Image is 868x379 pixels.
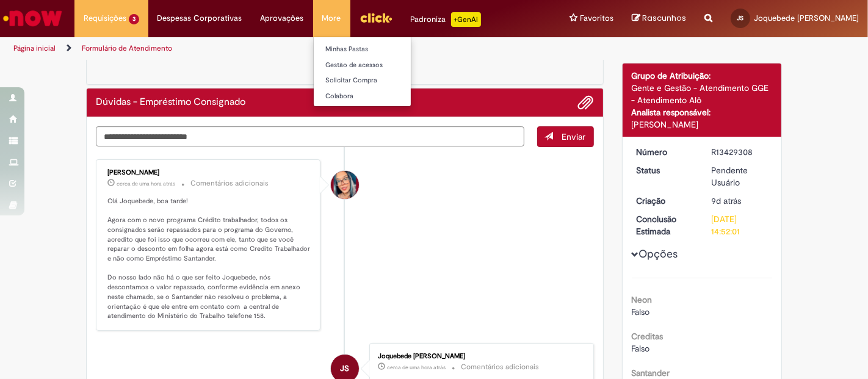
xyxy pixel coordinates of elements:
b: Creditas [632,331,664,342]
img: click_logo_yellow_360x200.png [360,9,392,27]
b: Santander [632,367,670,378]
img: ServiceNow [1,6,64,31]
span: Falso [632,306,650,317]
a: Colabora [314,90,448,103]
span: 9d atrás [711,195,741,206]
time: 28/08/2025 14:01:37 [387,364,446,371]
span: Falso [632,343,650,354]
dt: Número [627,146,703,158]
div: Pendente Usuário [711,164,768,189]
span: cerca de uma hora atrás [117,180,175,187]
ul: More [313,37,411,107]
a: Rascunhos [632,13,686,24]
span: 3 [129,14,139,24]
dt: Status [627,164,703,176]
div: [PERSON_NAME] [107,169,311,176]
time: 19/08/2025 15:37:15 [711,195,741,206]
div: 19/08/2025 15:37:15 [711,195,768,207]
span: cerca de uma hora atrás [387,364,446,371]
ul: Trilhas de página [9,37,570,60]
a: Solicitar Compra [314,74,448,87]
span: Joquebede [PERSON_NAME] [754,13,859,23]
b: Neon [632,294,653,305]
textarea: Digite sua mensagem aqui... [96,126,524,146]
span: Requisições [84,12,126,24]
div: Padroniza [411,12,481,27]
p: Olá Joquebede, boa tarde! Agora com o novo programa Crédito trabalhador, todos os consignados ser... [107,197,311,321]
div: [DATE] 14:52:01 [711,213,768,237]
time: 28/08/2025 14:09:44 [117,180,175,187]
span: Rascunhos [642,12,686,24]
dt: Criação [627,195,703,207]
span: Despesas Corporativas [157,12,242,24]
a: Gestão de acessos [314,59,448,72]
span: Favoritos [580,12,613,24]
div: Maira Priscila Da Silva Arnaldo [331,171,359,199]
button: Enviar [537,126,594,147]
h2: Dúvidas - Empréstimo Consignado Histórico de tíquete [96,97,245,108]
div: Gente e Gestão - Atendimento GGE - Atendimento Alô [632,82,773,106]
div: R13429308 [711,146,768,158]
button: Adicionar anexos [578,95,594,110]
span: JS [737,14,744,22]
small: Comentários adicionais [461,362,539,372]
span: Aprovações [261,12,304,24]
div: Analista responsável: [632,106,773,118]
small: Comentários adicionais [190,178,269,189]
div: Grupo de Atribuição: [632,70,773,82]
span: Enviar [562,131,586,142]
a: Formulário de Atendimento [82,43,172,53]
div: [PERSON_NAME] [632,118,773,131]
div: Joquebede [PERSON_NAME] [378,353,581,360]
a: Minhas Pastas [314,43,448,56]
dt: Conclusão Estimada [627,213,703,237]
p: +GenAi [451,12,481,27]
a: Página inicial [13,43,56,53]
span: More [322,12,341,24]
